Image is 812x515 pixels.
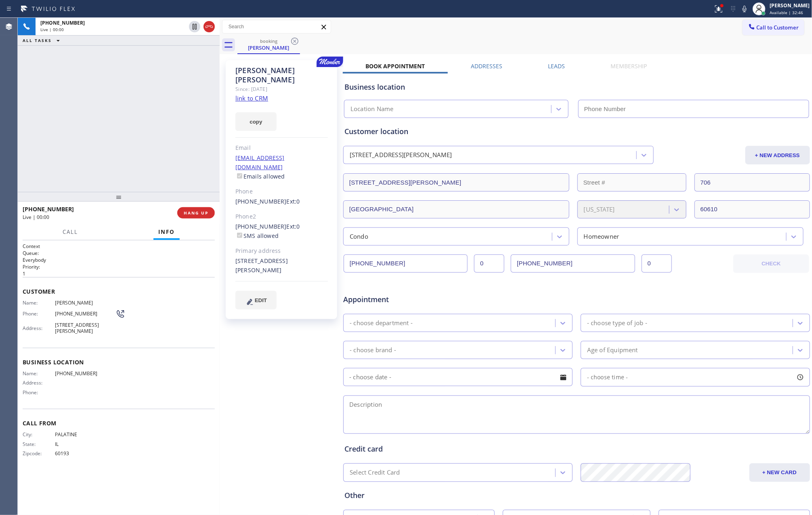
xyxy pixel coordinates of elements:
input: Search [222,20,331,33]
button: Call [58,224,83,240]
h2: Queue: [23,250,215,256]
input: Phone Number [578,100,809,118]
span: 60193 [55,450,115,456]
button: Hold Customer [189,21,200,32]
div: Customer location [344,126,809,137]
span: Live | 00:00 [40,27,64,32]
label: Addresses [471,62,502,70]
button: copy [235,112,277,131]
div: Phone [235,187,328,196]
div: [STREET_ADDRESS][PERSON_NAME] [350,151,452,160]
span: Info [158,228,175,235]
span: [STREET_ADDRESS][PERSON_NAME] [55,322,115,334]
button: EDIT [235,291,277,309]
input: Ext. 2 [642,254,672,273]
span: Business location [23,358,215,366]
input: Phone Number 2 [511,254,635,273]
div: Business location [344,82,809,92]
span: Address: [23,380,55,386]
div: Phone2 [235,212,328,221]
span: City: [23,431,55,437]
span: Call [63,228,78,235]
p: Everybody [23,256,215,263]
input: Emails allowed [237,173,242,179]
label: Book Appointment [366,62,425,70]
div: Email [235,143,328,153]
span: Live | 00:00 [23,214,49,221]
span: [PHONE_NUMBER] [55,370,115,376]
button: Info [153,224,180,240]
span: [PERSON_NAME] [55,300,115,306]
span: Name: [23,370,55,376]
span: [PHONE_NUMBER] [40,19,85,26]
div: - choose type of job - [587,318,647,328]
input: Street # [577,173,686,191]
a: [PHONE_NUMBER] [235,223,287,230]
span: - choose time - [587,373,628,381]
span: State: [23,441,55,447]
a: link to CRM [235,94,268,102]
div: [PERSON_NAME] [PERSON_NAME] [235,66,328,84]
span: Ext: 0 [287,198,300,205]
span: Name: [23,300,55,306]
span: Call to Customer [757,24,799,31]
span: Available | 32:46 [770,10,803,15]
div: Age of Equipment [587,345,638,355]
input: ZIP [695,200,810,219]
input: City [343,200,569,219]
a: [EMAIL_ADDRESS][DOMAIN_NAME] [235,154,285,171]
button: + NEW CARD [749,463,810,482]
button: + NEW ADDRESS [745,146,810,164]
div: [PERSON_NAME] [770,2,810,9]
button: Mute [739,3,750,15]
div: Homeowner [584,232,619,241]
span: Address: [23,325,55,331]
input: Phone Number [344,254,468,273]
button: Hang up [204,21,215,32]
div: Condo [350,232,368,241]
span: EDIT [255,297,267,303]
span: ALL TASKS [23,38,52,43]
input: Ext. [474,254,504,273]
button: ALL TASKS [18,36,68,45]
input: Apt. # [695,173,810,191]
h2: Priority: [23,263,215,270]
div: booking [238,38,299,44]
span: Phone: [23,311,55,317]
button: CHECK [733,254,810,273]
div: - choose department - [350,318,413,328]
span: [PHONE_NUMBER] [23,205,74,213]
a: [PHONE_NUMBER] [235,198,287,205]
span: Customer [23,288,215,295]
span: Appointment [343,294,498,305]
div: Select Credit Card [350,468,400,477]
h1: Context [23,243,215,250]
p: 1 [23,270,215,277]
div: Since: [DATE] [235,84,328,94]
div: [PERSON_NAME] [238,44,299,51]
label: Emails allowed [235,172,285,180]
div: Linda Rigney [238,36,299,53]
div: Credit card [344,444,809,454]
div: Other [344,490,809,501]
button: Call to Customer [743,20,804,35]
div: Primary address [235,246,328,256]
button: HANG UP [177,207,215,219]
span: Phone: [23,389,55,395]
label: Leads [548,62,565,70]
div: Location Name [350,105,394,114]
span: Zipcode: [23,450,55,456]
span: Call From [23,419,215,427]
input: - choose date - [343,368,573,386]
div: - choose brand - [350,345,396,355]
span: Ext: 0 [287,223,300,230]
label: SMS allowed [235,232,279,240]
input: SMS allowed [237,233,242,238]
span: IL [55,441,115,447]
span: [PHONE_NUMBER] [55,311,115,317]
div: [STREET_ADDRESS][PERSON_NAME] [235,256,328,275]
span: HANG UP [184,210,208,216]
span: PALATINE [55,431,115,437]
label: Membership [611,62,647,70]
input: Address [343,173,569,191]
